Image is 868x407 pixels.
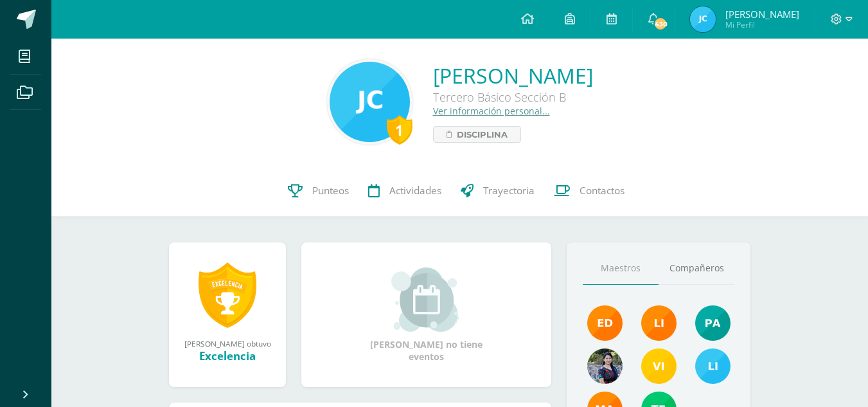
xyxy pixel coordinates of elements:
[433,89,593,105] div: Tercero Básico Sección B
[587,305,623,341] img: f40e456500941b1b33f0807dd74ea5cf.png
[587,348,623,384] img: 9b17679b4520195df407efdfd7b84603.png
[457,127,508,142] span: Disciplina
[725,19,799,30] span: Mi Perfil
[433,126,521,143] a: Disciplina
[580,184,624,197] span: Contactos
[182,348,273,363] div: Excelencia
[433,105,550,117] a: Ver información personal...
[653,17,668,31] span: 430
[330,62,410,142] img: 991d7d1f4e911ec23f9a724cb87a40df.png
[359,165,451,217] a: Actividades
[312,184,349,197] span: Punteos
[278,165,359,217] a: Punteos
[583,252,659,285] a: Maestros
[451,165,544,217] a: Trayectoria
[641,305,677,341] img: cefb4344c5418beef7f7b4a6cc3e812c.png
[391,267,461,332] img: event_small.png
[659,252,734,285] a: Compañeros
[182,338,273,348] div: [PERSON_NAME] obtuvo
[483,184,535,197] span: Trayectoria
[362,267,491,363] div: [PERSON_NAME] no tiene eventos
[695,348,731,384] img: 93ccdf12d55837f49f350ac5ca2a40a5.png
[641,348,677,384] img: 0ee4c74e6f621185b04bb9cfb72a2a5b.png
[690,6,716,32] img: 85d015b5d8cbdc86e8d29492f78b6ed8.png
[433,62,593,89] a: [PERSON_NAME]
[725,8,799,21] span: [PERSON_NAME]
[389,184,441,197] span: Actividades
[387,115,412,145] div: 1
[544,165,634,217] a: Contactos
[695,305,731,341] img: 40c28ce654064086a0d3fb3093eec86e.png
